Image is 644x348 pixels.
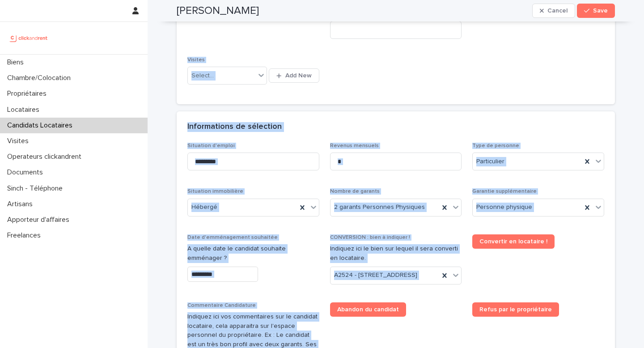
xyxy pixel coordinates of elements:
[187,143,235,149] span: Situation d'emploi
[577,4,615,18] button: Save
[177,4,259,17] h2: [PERSON_NAME]
[4,231,48,240] p: Freelances
[334,271,417,280] span: A2524 - [STREET_ADDRESS]
[285,72,312,79] span: Add New
[4,184,70,193] p: Sinch - Téléphone
[187,235,278,240] span: Date d'emménagement souhaitée
[191,203,217,212] span: Hébergé
[479,238,547,245] span: Convertir en locataire !
[330,143,379,149] span: Revenus mensuels
[187,57,205,63] span: Visites
[334,203,425,212] span: 2 garants Personnes Physiques
[187,303,256,308] span: Commentaire Candidature
[4,89,54,98] p: Propriétaires
[330,189,380,194] span: Nombre de garants
[547,8,568,14] span: Cancel
[330,302,406,317] a: Abandon du candidat
[476,157,504,166] span: Particulier
[4,137,36,145] p: Visites
[7,29,51,47] img: UCB0brd3T0yccxBKYDjQ
[472,234,555,249] a: Convertir en locataire !
[4,216,76,224] p: Apporteur d'affaires
[4,58,31,67] p: Biens
[330,235,410,240] span: CONVERSION : bien à indiquer !
[330,244,462,263] p: Indiquez ici le bien sur lequel il sera converti en locataire.
[4,168,50,177] p: Documents
[472,143,519,149] span: Type de personne
[269,68,319,83] button: Add New
[187,189,243,194] span: Situation immobilière
[479,306,552,313] span: Refus par le propriétaire
[4,106,47,114] p: Locataires
[593,8,608,14] span: Save
[337,306,399,313] span: Abandon du candidat
[472,302,559,317] a: Refus par le propriétaire
[476,203,532,212] span: Personne physique
[4,74,78,82] p: Chambre/Colocation
[4,153,89,161] p: Operateurs clickandrent
[187,122,282,132] h2: Informations de sélection
[191,71,214,81] div: Select...
[187,244,319,263] p: A quelle date le candidat souhaite emménager ?
[4,200,40,208] p: Artisans
[532,4,575,18] button: Cancel
[4,121,80,130] p: Candidats Locataires
[472,189,537,194] span: Garantie supplémentaire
